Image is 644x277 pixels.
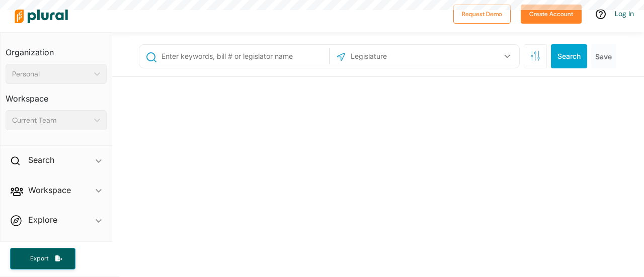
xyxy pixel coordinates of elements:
[615,9,634,18] a: Log In
[453,5,511,24] button: Request Demo
[23,254,55,263] span: Export
[530,51,540,59] span: Search Filters
[521,5,582,24] button: Create Account
[28,154,54,165] h2: Search
[10,248,75,269] button: Export
[551,44,587,68] button: Search
[591,44,616,68] button: Save
[521,8,582,19] a: Create Account
[12,69,90,79] div: Personal
[453,8,511,19] a: Request Demo
[6,84,107,106] h3: Workspace
[12,115,90,126] div: Current Team
[350,47,457,66] input: Legislature
[6,38,107,60] h3: Organization
[160,47,326,66] input: Enter keywords, bill # or legislator name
